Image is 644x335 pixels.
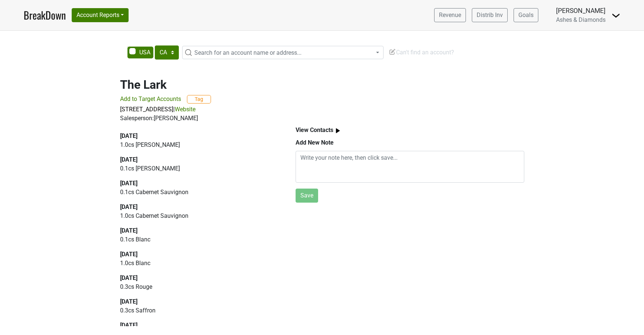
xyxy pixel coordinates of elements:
[120,297,279,306] div: [DATE]
[389,49,454,56] span: Can't find an account?
[333,126,343,135] img: arrow_right.svg
[24,7,66,23] a: BreakDown
[120,274,279,282] div: [DATE]
[296,139,334,146] b: Add New Note
[120,321,279,330] div: [DATE]
[187,95,211,104] button: Tag
[120,203,279,212] div: [DATE]
[514,8,538,22] a: Goals
[120,188,279,197] p: 0.1 cs Cabernet Sauvignon
[120,259,279,268] p: 1.0 cs Blanc
[120,212,279,220] p: 1.0 cs Cabernet Sauvignon
[120,95,181,102] span: Add to Target Accounts
[175,106,195,113] a: Website
[120,132,279,141] div: [DATE]
[472,8,508,22] a: Distrib Inv
[611,11,620,20] img: Dropdown Menu
[120,106,173,113] a: [STREET_ADDRESS]
[194,49,301,56] span: Search for an account name or address...
[296,189,318,203] button: Save
[120,179,279,188] div: [DATE]
[120,235,279,244] p: 0.1 cs Blanc
[120,282,279,291] p: 0.3 cs Rouge
[120,155,279,164] div: [DATE]
[120,78,524,92] h2: The Lark
[120,306,279,315] p: 0.3 cs Saffron
[389,48,396,55] img: Edit
[72,8,129,22] button: Account Reports
[120,114,524,123] div: Salesperson: [PERSON_NAME]
[120,141,279,149] p: 1.0 cs [PERSON_NAME]
[120,250,279,259] div: [DATE]
[296,126,333,133] b: View Contacts
[556,16,606,23] span: Ashes & Diamonds
[556,6,606,16] div: [PERSON_NAME]
[120,105,524,114] p: |
[120,164,279,173] p: 0.1 cs [PERSON_NAME]
[434,8,466,22] a: Revenue
[120,226,279,235] div: [DATE]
